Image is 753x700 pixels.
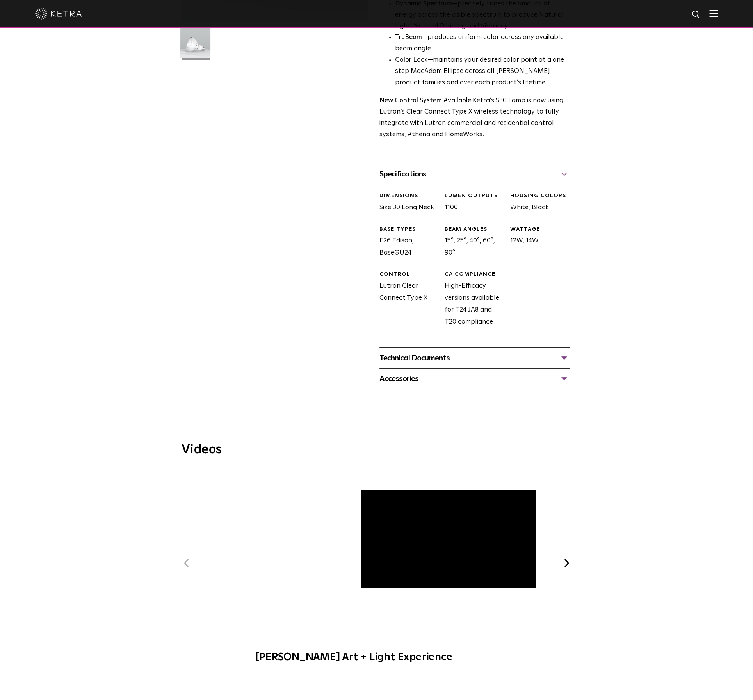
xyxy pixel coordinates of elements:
div: 15°, 25°, 40°, 60°, 90° [439,226,504,259]
strong: New Control System Available: [379,97,473,104]
div: BASE TYPES [379,226,439,233]
img: Hamburger%20Nav.svg [709,10,718,17]
div: Specifications [379,168,570,180]
img: search icon [691,10,701,20]
button: Next [562,558,572,568]
h3: Videos [182,444,572,456]
div: DIMENSIONS [379,192,439,200]
div: Size 30 Long Neck [374,192,439,214]
div: Technical Documents [379,352,570,364]
img: S30-Lamp-Edison-2021-Web-Square [180,28,210,64]
img: ketra-logo-2019-white [35,8,82,20]
div: CONTROL [379,271,439,278]
div: WATTAGE [510,226,569,233]
strong: TruBeam [395,34,422,41]
button: Previous [182,558,192,568]
div: Accessories [379,372,570,385]
div: Lutron Clear Connect Type X [374,271,439,328]
div: CA COMPLIANCE [445,271,504,278]
div: 1100 [439,192,504,214]
div: White, Black [504,192,569,214]
div: BEAM ANGLES [445,226,504,233]
strong: Color Lock [395,57,427,63]
div: High-Efficacy versions available for T24 JA8 and T20 compliance [439,271,504,328]
div: HOUSING COLORS [510,192,569,200]
div: E26 Edison, BaseGU24 [374,226,439,259]
li: —produces uniform color across any available beam angle. [395,32,570,55]
p: Ketra’s S30 Lamp is now using Lutron’s Clear Connect Type X wireless technology to fully integrat... [379,95,570,141]
div: LUMEN OUTPUTS [445,192,504,200]
div: 12W, 14W [504,226,569,259]
li: —maintains your desired color point at a one step MacAdam Ellipse across all [PERSON_NAME] produc... [395,55,570,89]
